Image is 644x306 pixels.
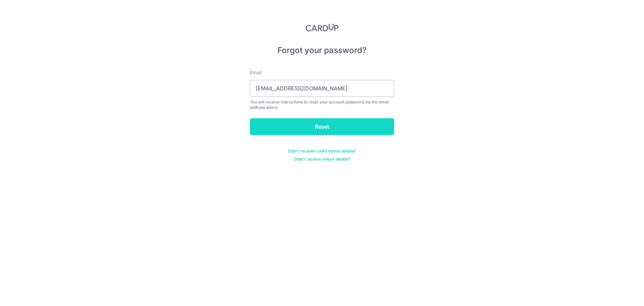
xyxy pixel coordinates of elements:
[250,80,394,97] input: Enter your Email
[250,45,394,56] h5: Forgot your password?
[250,99,394,110] div: You will receive instructions to reset your account password via the email address above.
[306,24,338,32] img: CardUp Logo
[250,118,394,135] input: Reset
[294,157,350,162] a: Didn't receive unlock details?
[288,148,356,154] a: Didn't receive confirmation details?
[250,69,261,76] label: Email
